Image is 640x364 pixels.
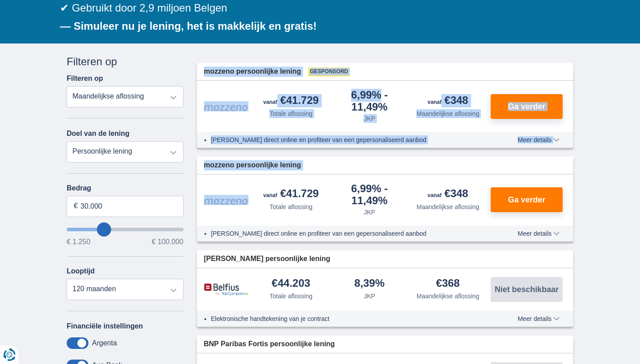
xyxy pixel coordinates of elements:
[92,339,117,347] label: Argenta
[204,283,248,296] img: product.pl.alt Belfius
[491,94,563,119] button: Ga verder
[211,229,485,238] li: [PERSON_NAME] direct online en profiteer van een gepersonaliseerd aanbod
[67,75,103,83] label: Filteren op
[74,201,78,211] span: €
[152,238,183,245] span: € 100.000
[416,292,479,301] div: Maandelijkse aflossing
[204,254,330,264] span: [PERSON_NAME] persoonlijke lening
[204,67,301,77] span: mozzeno persoonlijke lening
[334,90,405,112] div: 6,99%
[518,137,560,143] span: Meer details
[508,103,545,111] span: Ga verder
[428,95,468,107] div: €348
[67,267,95,275] label: Looptijd
[508,196,545,204] span: Ga verder
[518,316,560,322] span: Meer details
[334,183,405,206] div: 6,99%
[416,202,479,211] div: Maandelijkse aflossing
[269,109,312,118] div: Totale aflossing
[495,285,559,293] span: Niet beschikbaar
[204,102,248,111] img: product.pl.alt Mozzeno
[308,67,350,76] span: Gesponsord
[263,188,319,201] div: €41.729
[491,277,563,302] button: Niet beschikbaar
[67,322,143,330] label: Financiële instellingen
[269,202,312,211] div: Totale aflossing
[263,95,319,107] div: €41.729
[436,278,460,290] div: €368
[67,130,129,138] label: Doel van de lening
[211,135,485,144] li: [PERSON_NAME] direct online en profiteer van een gepersonaliseerd aanbod
[211,314,485,323] li: Elektronische handtekening van je contract
[428,188,468,201] div: €348
[67,54,184,69] div: Filteren op
[60,20,317,32] b: — Simuleer nu je lening, het is makkelijk en gratis!
[67,184,184,192] label: Bedrag
[511,315,566,322] button: Meer details
[204,339,335,349] span: BNP Paribas Fortis persoonlijke lening
[364,208,375,217] div: JKP
[67,238,90,245] span: € 1.250
[354,278,384,290] div: 8,39%
[269,292,312,301] div: Totale aflossing
[364,114,375,123] div: JKP
[511,136,566,143] button: Meer details
[67,228,184,231] input: wantToBorrow
[511,230,566,237] button: Meer details
[491,187,563,212] button: Ga verder
[204,195,248,205] img: product.pl.alt Mozzeno
[518,230,560,237] span: Meer details
[416,109,479,118] div: Maandelijkse aflossing
[204,160,301,170] span: mozzeno persoonlijke lening
[364,292,375,301] div: JKP
[272,278,310,290] div: €44.203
